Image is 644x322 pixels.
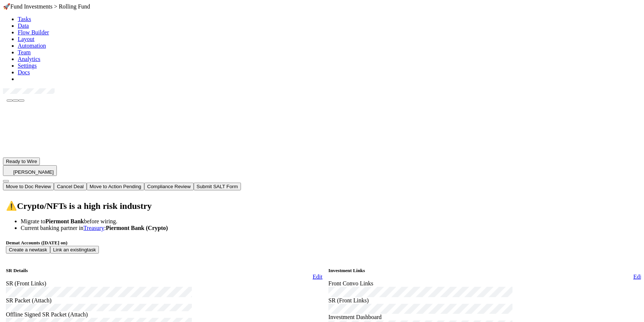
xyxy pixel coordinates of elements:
[328,280,643,287] div: Front Convo Links
[6,159,37,164] span: Ready to Wire
[18,23,29,29] a: Data
[18,49,31,55] a: Team
[45,218,84,224] strong: Piermont Bank
[18,69,30,75] a: Docs
[18,56,40,62] a: Analytics
[54,183,87,190] button: Cancel Deal
[106,225,168,231] strong: Piermont Bank (Crypto)
[6,280,323,287] div: SR (Front Links)
[18,36,34,42] a: Layout
[6,297,323,304] div: SR Packet (Attach)
[3,183,54,190] button: Move to Doc Review
[87,183,144,190] button: Move to Action Pending
[18,16,31,22] a: Tasks
[313,274,323,280] a: Edit
[194,183,241,190] button: Submit SALT Form
[18,62,37,69] a: Settings
[633,274,643,280] a: Edit
[21,225,643,231] li: Current banking partner in :
[328,268,643,274] h5: Investment Links
[328,297,643,304] div: SR (Front Links)
[13,169,54,175] span: [PERSON_NAME]
[144,183,194,190] button: Compliance Review
[6,201,643,211] h2: ⚠️Crypto/NFTs is a high risk industry
[83,225,104,231] a: Treasury
[6,311,323,318] div: Offline Signed SR Packet (Attach)
[3,165,57,176] button: [PERSON_NAME]
[6,166,13,174] img: avatar_6cb813a7-f212-4ca3-9382-463c76e0b247.png
[10,3,90,10] span: Fund Investments > Rolling Fund
[328,314,643,321] div: Investment Dashboard
[18,29,49,35] a: Flow Builder
[6,240,643,246] h5: Demat Accounts ([DATE] on)
[3,157,40,165] button: Ready to Wire
[6,246,50,254] button: Create a newtask
[18,43,46,49] a: Automation
[3,3,10,10] span: 🚀
[50,246,99,254] button: Link an existingtask
[21,218,643,225] li: Migrate to before wiring.
[6,268,323,274] h5: SR Details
